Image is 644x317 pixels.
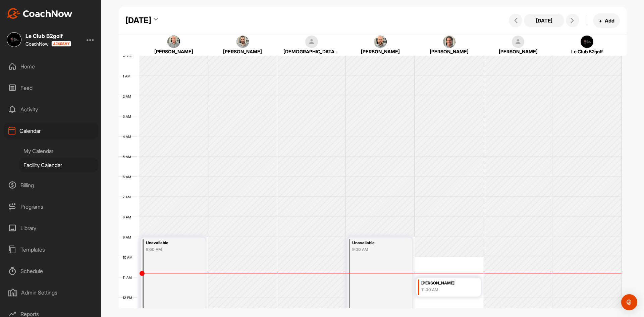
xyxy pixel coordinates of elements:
img: CoachNow acadmey [51,41,71,47]
div: 5 AM [119,155,138,159]
div: CoachNow [25,41,71,47]
div: Billing [4,177,98,194]
div: 4 AM [119,135,138,139]
div: 3 AM [119,114,138,118]
div: 12 PM [119,296,139,300]
div: [PERSON_NAME] [421,279,471,287]
div: Unavailable [146,239,195,247]
div: Facility Calendar [19,158,98,172]
div: 12 AM [119,54,139,58]
div: Templates [4,241,98,258]
button: +Add [593,13,620,28]
div: 6 AM [119,175,138,179]
div: 1 AM [119,74,137,78]
div: 2 AM [119,94,138,98]
div: Admin Settings [4,284,98,301]
div: Home [4,58,98,75]
img: square_default-ef6cabf814de5a2bf16c804365e32c732080f9872bdf737d349900a9daf73cf9.png [512,36,525,48]
div: Le Club B2golf [559,48,615,55]
div: 9:00 AM [146,247,195,253]
div: 10 AM [119,255,139,259]
div: Programs [4,198,98,215]
div: Feed [4,80,98,96]
div: Unavailable [352,239,401,247]
img: square_default-ef6cabf814de5a2bf16c804365e32c732080f9872bdf737d349900a9daf73cf9.png [305,36,318,48]
div: Activity [4,101,98,118]
div: 9 AM [119,235,138,239]
img: square_899079a2778623e2e5f8aae04caeed43.jpg [374,36,387,48]
div: Schedule [4,263,98,279]
img: square_aae4c288558e2a1ef204bf85f3662d08.jpg [581,36,593,48]
div: Calendar [4,122,98,139]
div: My Calendar [19,144,98,158]
div: [PERSON_NAME] [352,48,409,55]
span: + [599,17,602,24]
div: [PERSON_NAME] [490,48,546,55]
img: CoachNow [7,8,72,19]
img: square_786ed0ea241eec55907d089a4447d136.jpg [443,36,456,48]
div: Library [4,220,98,236]
img: square_9a8d79f53978eb7ce5595326225143df.jpg [167,36,180,48]
div: [PERSON_NAME] [146,48,202,55]
div: 11 AM [119,275,139,279]
div: 7 AM [119,195,138,199]
div: [DATE] [125,14,151,27]
div: [DEMOGRAPHIC_DATA][PERSON_NAME] [283,48,340,55]
div: [PERSON_NAME] [421,48,477,55]
div: 11:00 AM [421,287,471,293]
div: Le Club B2golf [25,33,71,39]
div: 8 AM [119,215,138,219]
button: [DATE] [524,14,564,27]
div: [PERSON_NAME] [215,48,271,55]
img: square_62b0d54155ad6bd58f0523592dbd4e7f.jpg [236,36,249,48]
img: square_aae4c288558e2a1ef204bf85f3662d08.jpg [7,32,21,47]
div: Open Intercom Messenger [621,294,637,310]
div: 9:00 AM [352,247,401,253]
